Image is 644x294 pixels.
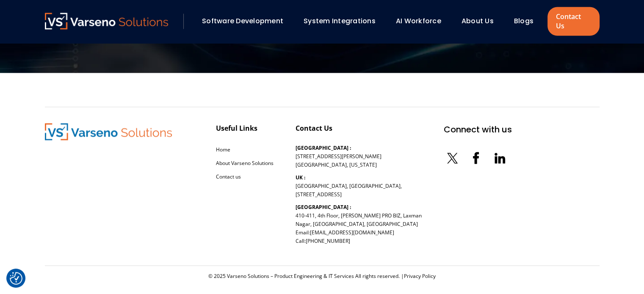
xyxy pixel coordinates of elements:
a: Blogs [514,16,533,26]
img: Varseno Solutions – Product Engineering & IT Services [45,123,172,140]
b: [GEOGRAPHIC_DATA] : [296,144,351,151]
button: Cookie Settings [10,272,22,285]
div: About Us [457,14,506,28]
a: Contact Us [547,7,599,36]
div: Software Development [198,14,295,28]
a: Varseno Solutions – Product Engineering & IT Services [45,13,169,30]
div: Useful Links [216,123,257,133]
b: UK : [296,173,305,181]
a: About Us [462,16,494,26]
p: [GEOGRAPHIC_DATA], [GEOGRAPHIC_DATA], [STREET_ADDRESS] [296,173,402,198]
div: © 2025 Varseno Solutions – Product Engineering & IT Services All rights reserved. | [45,272,600,279]
a: [EMAIL_ADDRESS][DOMAIN_NAME] [310,228,394,236]
b: [GEOGRAPHIC_DATA] : [296,203,351,210]
img: Varseno Solutions – Product Engineering & IT Services [45,13,169,29]
a: Software Development [202,16,283,26]
div: System Integrations [299,14,387,28]
a: Home [216,146,230,153]
div: AI Workforce [392,14,453,28]
p: [STREET_ADDRESS][PERSON_NAME] [GEOGRAPHIC_DATA], [US_STATE] [296,143,381,169]
div: Contact Us [296,123,332,133]
a: About Varseno Solutions [216,159,274,166]
a: System Integrations [304,16,376,26]
a: Contact us [216,173,241,180]
div: Connect with us [444,123,512,136]
div: Blogs [510,14,545,28]
p: 410-411, 4th Floor, [PERSON_NAME] PRO BIZ, Laxman Nagar, [GEOGRAPHIC_DATA], [GEOGRAPHIC_DATA] Ema... [296,203,422,245]
a: AI Workforce [396,16,441,26]
img: Revisit consent button [10,272,22,285]
a: [PHONE_NUMBER] [306,237,350,244]
a: Privacy Policy [404,272,436,279]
